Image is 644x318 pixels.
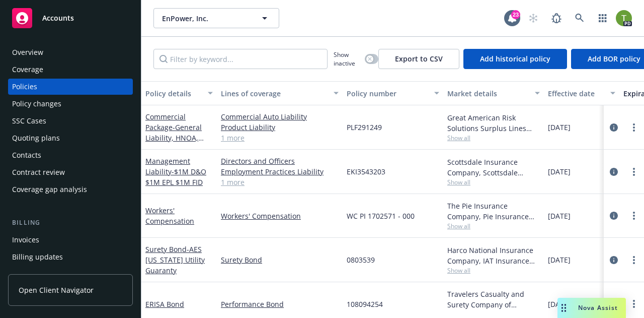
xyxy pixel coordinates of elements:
[145,112,202,153] a: Commercial Package
[145,244,205,275] span: - AES [US_STATE] Utility Guaranty
[616,10,632,26] img: photo
[546,8,567,28] a: Report a Bug
[221,177,339,187] a: 1 more
[395,54,443,63] span: Export to CSV
[347,122,382,133] span: PLF291249
[548,88,604,99] div: Effective date
[608,121,620,134] a: circleInformation
[8,96,133,112] a: Policy changes
[12,164,65,180] div: Contract review
[12,147,41,163] div: Contacts
[12,79,37,95] div: Policies
[12,232,39,248] div: Invoices
[347,255,375,265] span: 0803539
[447,201,540,222] div: The Pie Insurance Company, Pie Insurance (Carrier), Appalachian Underwriters
[42,14,74,22] span: Accounts
[8,79,133,95] a: Policies
[8,61,133,78] a: Coverage
[145,244,205,275] a: Surety Bond
[221,255,339,265] a: Surety Bond
[145,156,206,187] a: Management Liability
[608,166,620,178] a: circleInformation
[162,13,249,24] span: EnPower, Inc.
[8,218,133,228] div: Billing
[153,49,328,69] input: Filter by keyword...
[557,298,626,318] button: Nova Assist
[8,249,133,265] a: Billing updates
[221,156,339,166] a: Directors and Officers
[8,44,133,60] a: Overview
[628,210,640,222] a: more
[570,8,590,28] a: Search
[548,255,571,265] span: [DATE]
[334,50,361,68] span: Show inactive
[447,266,540,275] span: Show all
[221,211,339,221] a: Workers' Compensation
[12,181,87,198] div: Coverage gap analysis
[343,81,443,105] button: Policy number
[588,54,640,63] span: Add BOR policy
[221,133,339,143] a: 1 more
[347,88,428,99] div: Policy number
[608,254,620,266] a: circleInformation
[447,112,540,134] div: Great American Risk Solutions Surplus Lines Insurance Company, Great American Insurance Group, CR...
[8,181,133,198] a: Coverage gap analysis
[8,147,133,163] a: Contacts
[221,166,339,177] a: Employment Practices Liability
[141,81,217,105] button: Policy details
[447,134,540,142] span: Show all
[544,81,619,105] button: Effective date
[447,178,540,186] span: Show all
[12,113,46,129] div: SSC Cases
[447,222,540,230] span: Show all
[221,88,328,99] div: Lines of coverage
[628,254,640,266] a: more
[347,299,383,309] span: 108094254
[463,49,567,69] button: Add historical policy
[145,122,204,153] span: - General Liability, HNOA, Product Liability
[548,122,571,133] span: [DATE]
[221,299,339,309] a: Performance Bond
[447,88,529,99] div: Market details
[557,298,570,318] div: Drag to move
[548,299,571,309] span: [DATE]
[145,206,194,226] a: Workers' Compensation
[217,81,343,105] button: Lines of coverage
[511,10,520,19] div: 23
[8,130,133,146] a: Quoting plans
[447,245,540,266] div: Harco National Insurance Company, IAT Insurance Group
[12,44,43,60] div: Overview
[12,96,61,112] div: Policy changes
[378,49,459,69] button: Export to CSV
[628,166,640,178] a: more
[548,166,571,177] span: [DATE]
[8,164,133,180] a: Contract review
[12,61,43,78] div: Coverage
[593,8,613,28] a: Switch app
[145,167,206,187] span: - $1M D&O $1M EPL $1M FID
[12,249,63,265] div: Billing updates
[548,211,571,221] span: [DATE]
[145,299,184,309] a: ERISA Bond
[443,81,544,105] button: Market details
[153,8,279,28] button: EnPower, Inc.
[8,4,133,32] a: Accounts
[19,285,94,295] span: Open Client Navigator
[578,303,618,312] span: Nova Assist
[608,210,620,222] a: circleInformation
[628,298,640,310] a: more
[221,111,339,122] a: Commercial Auto Liability
[447,289,540,310] div: Travelers Casualty and Surety Company of America, Travelers Insurance
[628,121,640,134] a: more
[8,232,133,248] a: Invoices
[347,166,385,177] span: EKI3543203
[8,113,133,129] a: SSC Cases
[347,211,415,221] span: WC PI 1702571 - 000
[523,8,543,28] a: Start snowing
[480,54,550,63] span: Add historical policy
[221,122,339,133] a: Product Liability
[447,157,540,178] div: Scottsdale Insurance Company, Scottsdale Insurance Company (Nationwide), CRC Group
[145,88,202,99] div: Policy details
[12,130,60,146] div: Quoting plans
